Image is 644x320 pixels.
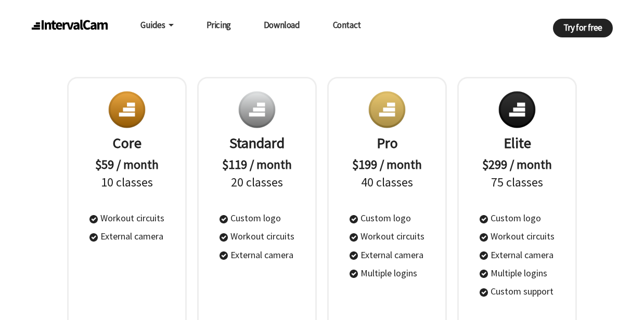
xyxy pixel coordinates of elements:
[480,270,488,278] img: checkmark.png
[350,266,424,279] li: Multiple logins
[480,266,555,279] li: Multiple logins
[350,233,358,242] img: checkmark.png
[350,156,424,174] h2: $199 / month
[92,133,162,153] h1: Core
[89,233,98,242] img: checkmark.png
[207,15,231,35] a: Pricing
[482,133,552,153] h1: Elite
[220,211,294,224] li: Custom logo
[480,156,555,174] h2: $299 / month
[350,211,424,224] li: Custom logo
[350,215,358,223] img: checkmark.png
[106,89,148,130] img: core%20logo.png
[480,174,555,191] h3: 75 classes
[89,174,164,191] h3: 10 classes
[496,89,538,130] img: elite%20logo.png
[236,89,278,130] img: standard%20logo.png
[220,233,228,242] img: checkmark.png
[480,215,488,223] img: checkmark.png
[31,20,108,32] img: intervalcam_logo@2x.png
[220,174,294,191] h3: 20 classes
[352,133,422,153] h1: Pro
[350,270,358,278] img: checkmark.png
[140,15,174,35] a: Guides
[220,248,294,261] li: External camera
[89,230,164,243] li: External camera
[333,15,361,35] a: Contact
[350,174,424,191] h3: 40 classes
[222,133,292,153] h1: Standard
[220,251,228,260] img: checkmark.png
[480,230,555,243] li: Workout circuits
[366,89,408,130] img: pro%20logo.png
[480,285,555,298] li: Custom support
[480,233,488,242] img: checkmark.png
[89,211,164,224] li: Workout circuits
[480,288,488,297] img: checkmark.png
[89,156,164,174] h2: $59 / month
[264,15,300,35] a: Download
[220,215,228,223] img: checkmark.png
[350,230,424,243] li: Workout circuits
[220,230,294,243] li: Workout circuits
[350,248,424,261] li: External camera
[89,215,98,223] img: checkmark.png
[480,248,555,261] li: External camera
[480,211,555,224] li: Custom logo
[220,156,294,174] h2: $119 / month
[350,251,358,260] img: checkmark.png
[553,19,613,37] a: Try for free
[480,251,488,260] img: checkmark.png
